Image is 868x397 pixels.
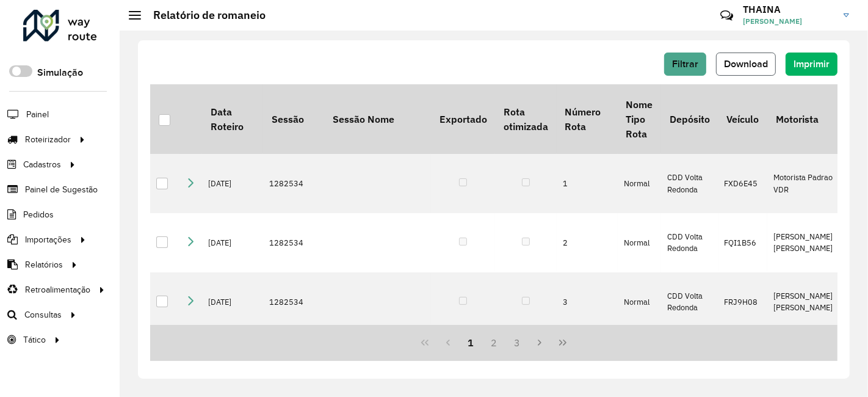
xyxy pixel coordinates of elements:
[618,154,661,213] td: Normal
[714,2,740,29] a: Contato Rápido
[202,84,263,154] th: Data Roteiro
[664,53,706,76] button: Filtrar
[716,53,776,76] button: Download
[529,331,552,354] button: Next Page
[459,331,482,354] button: 1
[551,331,574,354] button: Last Page
[794,59,830,69] span: Imprimir
[661,154,718,213] td: CDD Volta Redonda
[786,53,837,76] button: Imprimir
[767,272,839,332] td: [PERSON_NAME] [PERSON_NAME]
[25,258,63,271] span: Relatórios
[37,65,83,80] label: Simulação
[767,213,839,272] td: [PERSON_NAME] [PERSON_NAME]
[263,84,324,154] th: Sessão
[263,272,324,332] td: 1282534
[672,59,698,69] span: Filtrar
[202,272,263,332] td: [DATE]
[718,84,767,154] th: Veículo
[263,154,324,213] td: 1282534
[263,213,324,272] td: 1282534
[324,84,431,154] th: Sessão Nome
[431,84,495,154] th: Exportado
[25,133,71,146] span: Roteirizador
[141,9,266,22] h2: Relatório de romaneio
[718,213,767,272] td: FQI1B56
[495,84,556,154] th: Rota otimizada
[482,331,505,354] button: 2
[24,308,62,321] span: Consultas
[767,84,839,154] th: Motorista
[724,59,768,69] span: Download
[25,183,98,196] span: Painel de Sugestão
[23,158,61,171] span: Cadastros
[557,154,618,213] td: 1
[505,331,529,354] button: 3
[202,213,263,272] td: [DATE]
[25,233,71,246] span: Importações
[718,154,767,213] td: FXD6E45
[557,272,618,332] td: 3
[743,16,834,27] span: [PERSON_NAME]
[23,208,54,221] span: Pedidos
[618,213,661,272] td: Normal
[202,154,263,213] td: [DATE]
[618,272,661,332] td: Normal
[557,84,618,154] th: Número Rota
[661,213,718,272] td: CDD Volta Redonda
[26,108,49,121] span: Painel
[743,4,834,15] h3: THAINA
[618,84,661,154] th: Nome Tipo Rota
[23,333,46,346] span: Tático
[661,84,718,154] th: Depósito
[557,213,618,272] td: 2
[661,272,718,332] td: CDD Volta Redonda
[25,283,90,296] span: Retroalimentação
[767,154,839,213] td: Motorista Padrao VDR
[718,272,767,332] td: FRJ9H08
